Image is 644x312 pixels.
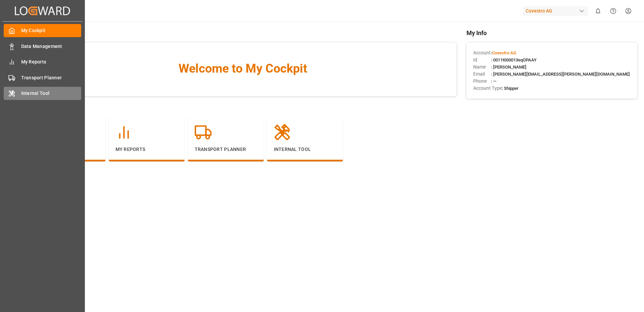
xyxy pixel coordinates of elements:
a: Data Management [4,40,81,53]
span: My Reports [21,58,82,66]
span: : [PERSON_NAME] [491,64,526,70]
span: Account [473,49,491,56]
p: Transport Planner [195,146,257,153]
span: Welcome to My Cockpit [43,59,443,78]
span: Phone [473,78,491,85]
p: My Reports [116,146,178,153]
span: Name [473,63,491,71]
span: Account Type [473,85,502,92]
span: Navigation [30,103,456,112]
span: Data Management [21,43,82,50]
span: : — [491,79,496,84]
span: : [491,50,516,55]
span: My Cockpit [21,27,82,34]
p: Internal Tool [274,146,336,153]
span: Transport Planner [21,74,82,81]
button: Covestro AG [523,4,590,17]
span: My Info [466,28,637,37]
a: My Reports [4,55,81,69]
span: Internal Tool [21,90,82,97]
span: : 0011t000013eqOPAAY [491,57,537,62]
button: Help Center [606,3,621,19]
span: Email [473,71,491,78]
span: : [PERSON_NAME][EMAIL_ADDRESS][PERSON_NAME][DOMAIN_NAME] [491,72,630,77]
span: Covestro AG [492,50,516,55]
span: : Shipper [502,86,519,91]
a: My Cockpit [4,24,81,37]
a: Internal Tool [4,87,81,100]
button: show 0 new notifications [590,3,606,19]
div: Covestro AG [523,6,588,16]
a: Transport Planner [4,71,81,84]
span: Id [473,56,491,63]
